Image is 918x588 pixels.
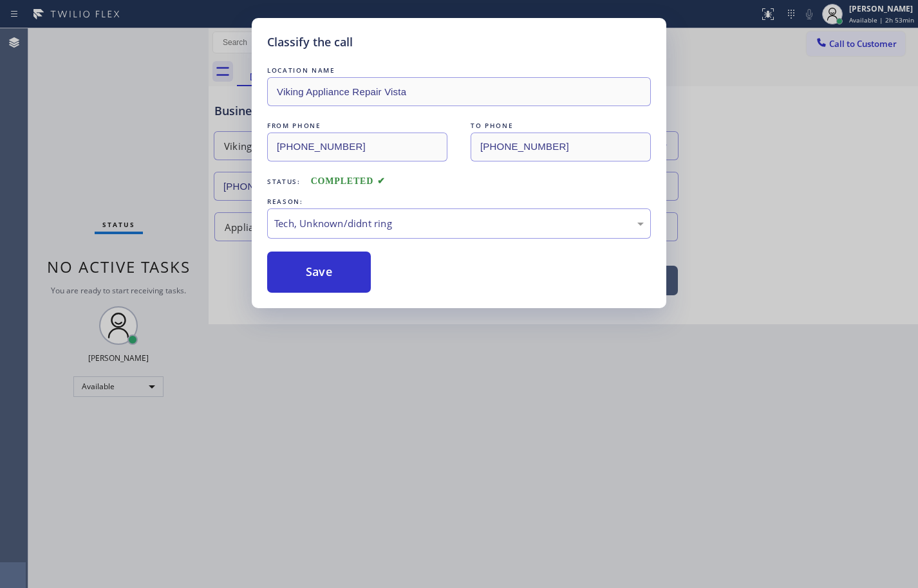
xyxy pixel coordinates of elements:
button: Save [267,252,371,293]
div: TO PHONE [471,119,651,133]
input: To phone [471,133,651,161]
div: Tech, Unknown/didnt ring [274,216,644,231]
span: COMPLETED [311,176,386,186]
div: REASON: [267,195,651,208]
span: Status: [267,177,301,186]
div: LOCATION NAME [267,64,651,77]
div: FROM PHONE [267,119,447,133]
h5: Classify the call [267,33,353,51]
input: From phone [267,133,447,161]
